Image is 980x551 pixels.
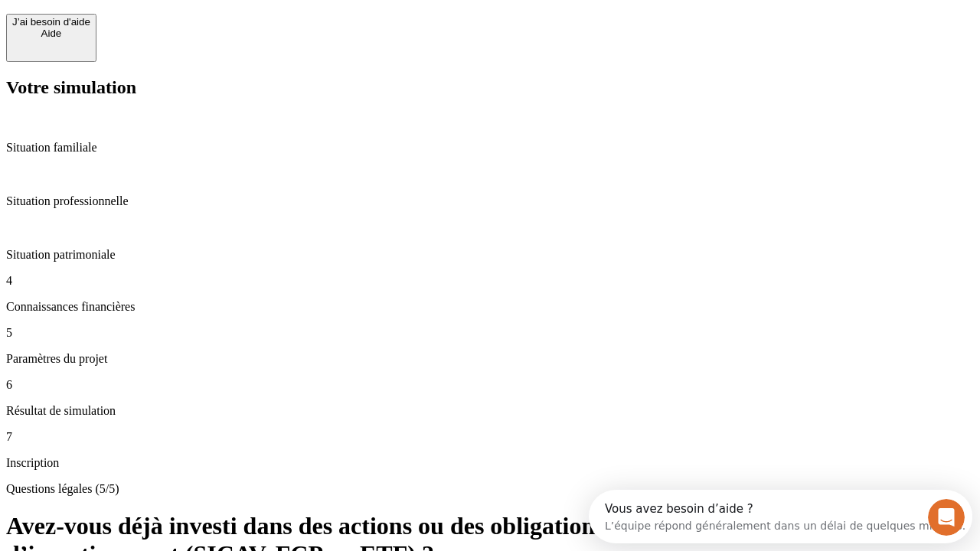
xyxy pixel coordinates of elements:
[6,430,974,444] p: 7
[6,274,974,288] p: 4
[6,404,974,418] p: Résultat de simulation
[6,6,422,48] div: Ouvrir le Messenger Intercom
[6,300,974,314] p: Connaissances financières
[928,499,965,536] iframe: Intercom live chat
[6,141,974,155] p: Situation familiale
[6,352,974,366] p: Paramètres du projet
[16,25,377,41] div: L’équipe répond généralement dans un délai de quelques minutes.
[6,77,974,98] h2: Votre simulation
[6,248,974,262] p: Situation patrimoniale
[16,13,377,25] div: Vous avez besoin d’aide ?
[6,326,974,340] p: 5
[6,14,96,62] button: J’ai besoin d'aideAide
[589,490,972,543] iframe: Intercom live chat discovery launcher
[12,28,90,39] div: Aide
[12,16,90,28] div: J’ai besoin d'aide
[6,482,974,496] p: Questions légales (5/5)
[6,194,974,208] p: Situation professionnelle
[6,378,974,392] p: 6
[6,456,974,470] p: Inscription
